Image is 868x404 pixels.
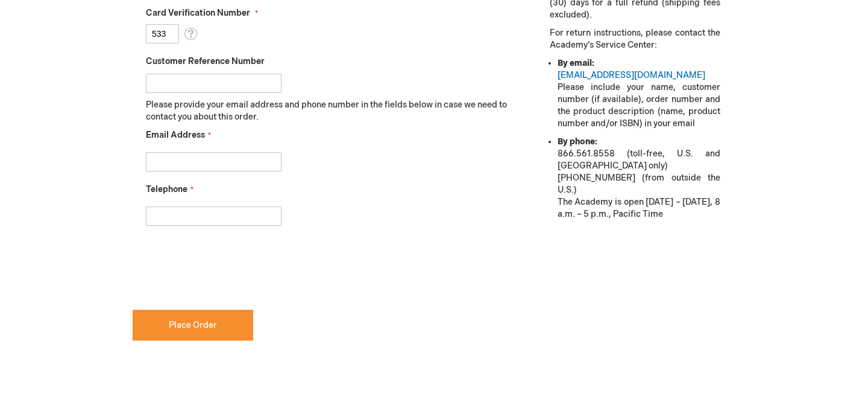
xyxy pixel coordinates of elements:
[146,24,179,43] input: Card Verification Number
[133,245,316,292] iframe: reCAPTCHA
[169,320,217,330] span: Place Order
[558,57,720,130] li: Please include your name, customer number (if available), order number and the product descriptio...
[146,130,205,140] span: Email Address
[146,99,517,123] p: Please provide your email address and phone number in the fields below in case we need to contact...
[133,310,253,341] button: Place Order
[558,58,594,68] strong: By email:
[558,136,720,220] li: 866.561.8558 (toll-free, U.S. and [GEOGRAPHIC_DATA] only) [PHONE_NUMBER] (from outside the U.S.) ...
[146,8,250,18] span: Card Verification Number
[146,184,187,194] span: Telephone
[558,70,705,80] a: [EMAIL_ADDRESS][DOMAIN_NAME]
[550,27,720,51] p: For return instructions, please contact the Academy’s Service Center:
[558,136,597,147] strong: By phone:
[146,56,265,66] span: Customer Reference Number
